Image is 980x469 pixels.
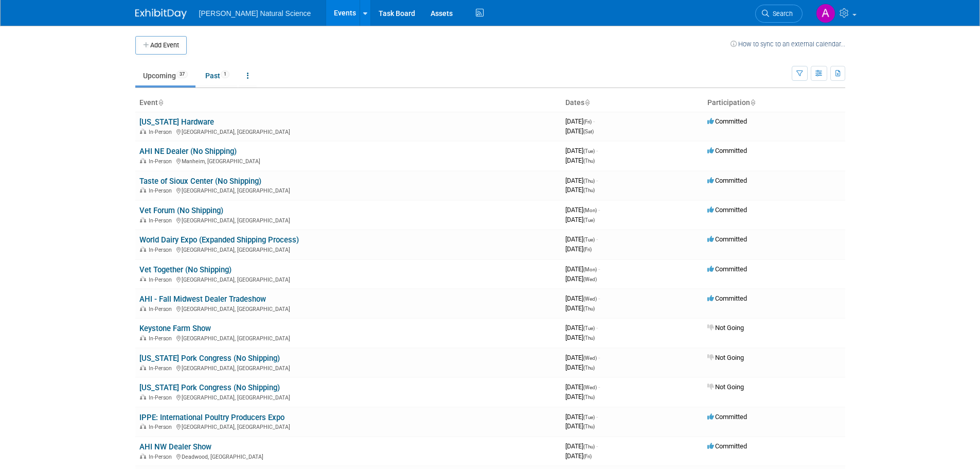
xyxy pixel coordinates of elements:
span: [DATE] [565,383,600,391]
span: [DATE] [565,177,598,184]
span: Search [769,10,793,18]
span: [DATE] [565,127,594,135]
span: In-Person [149,306,175,312]
span: In-Person [149,454,175,460]
span: [DATE] [565,186,595,194]
span: (Mon) [583,207,597,213]
span: Committed [707,265,747,273]
span: [DATE] [565,117,595,125]
span: In-Person [149,276,175,283]
a: AHI - Fall Midwest Dealer Tradeshow [139,294,266,304]
div: [GEOGRAPHIC_DATA], [GEOGRAPHIC_DATA] [139,304,557,312]
span: [DATE] [565,393,595,401]
span: [DATE] [565,324,598,332]
span: Committed [707,235,747,243]
span: [DATE] [565,157,595,164]
span: - [596,413,598,421]
span: Committed [707,294,747,302]
span: Not Going [707,354,744,361]
span: [DATE] [565,304,595,312]
img: In-Person Event [140,217,146,222]
span: - [598,383,600,391]
span: [DATE] [565,265,600,273]
img: In-Person Event [140,247,146,252]
span: [DATE] [565,147,598,154]
span: (Wed) [583,296,597,302]
a: [US_STATE] Hardware [139,117,214,127]
a: AHI NW Dealer Show [139,442,211,451]
span: - [593,117,595,125]
div: Manheim, [GEOGRAPHIC_DATA] [139,157,557,165]
th: Event [135,94,561,112]
a: Vet Forum (No Shipping) [139,206,223,215]
span: (Fri) [583,247,592,252]
span: (Wed) [583,276,597,282]
span: [DATE] [565,422,595,430]
span: In-Person [149,365,175,372]
div: [GEOGRAPHIC_DATA], [GEOGRAPHIC_DATA] [139,186,557,194]
span: (Tue) [583,325,595,331]
span: [DATE] [565,334,595,341]
span: - [596,235,598,243]
img: In-Person Event [140,129,146,134]
a: How to sync to an external calendar... [730,40,845,48]
span: Not Going [707,324,744,332]
a: Upcoming37 [135,66,195,85]
div: [GEOGRAPHIC_DATA], [GEOGRAPHIC_DATA] [139,127,557,135]
span: (Wed) [583,355,597,361]
div: Deadwood, [GEOGRAPHIC_DATA] [139,452,557,460]
span: Committed [707,177,747,184]
span: In-Person [149,217,175,224]
div: [GEOGRAPHIC_DATA], [GEOGRAPHIC_DATA] [139,334,557,342]
span: - [596,324,598,332]
span: (Thu) [583,306,595,311]
span: [PERSON_NAME] Natural Science [199,9,311,18]
a: Past1 [198,66,237,85]
img: ExhibitDay [135,9,187,19]
span: (Thu) [583,365,595,371]
span: [DATE] [565,354,600,361]
img: In-Person Event [140,365,146,370]
a: Sort by Event Name [158,98,163,107]
th: Dates [561,94,703,112]
span: [DATE] [565,216,595,223]
span: - [598,354,600,361]
a: Vet Together (No Shipping) [139,265,231,274]
span: (Thu) [583,444,595,449]
span: (Fri) [583,454,592,459]
span: Committed [707,413,747,421]
span: Not Going [707,383,744,391]
img: In-Person Event [140,306,146,311]
span: (Wed) [583,385,597,390]
span: [DATE] [565,235,598,243]
span: In-Person [149,335,175,342]
a: Taste of Sioux Center (No Shipping) [139,177,261,186]
span: (Sat) [583,129,594,134]
span: Committed [707,442,747,450]
div: [GEOGRAPHIC_DATA], [GEOGRAPHIC_DATA] [139,393,557,401]
span: (Tue) [583,237,595,242]
span: In-Person [149,424,175,430]
img: In-Person Event [140,276,146,282]
a: IPPE: International Poultry Producers Expo [139,413,284,422]
span: [DATE] [565,413,598,421]
div: [GEOGRAPHIC_DATA], [GEOGRAPHIC_DATA] [139,422,557,430]
span: (Thu) [583,178,595,184]
span: - [596,147,598,154]
img: In-Person Event [140,454,146,459]
span: (Thu) [583,158,595,164]
div: [GEOGRAPHIC_DATA], [GEOGRAPHIC_DATA] [139,216,557,224]
span: [DATE] [565,363,595,371]
span: [DATE] [565,206,600,214]
th: Participation [703,94,845,112]
a: [US_STATE] Pork Congress (No Shipping) [139,383,280,392]
a: World Dairy Expo (Expanded Shipping Process) [139,235,299,245]
span: [DATE] [565,294,600,302]
a: Sort by Participation Type [750,98,755,107]
a: Keystone Farm Show [139,324,211,333]
span: (Thu) [583,335,595,341]
span: In-Person [149,158,175,165]
a: Sort by Start Date [584,98,590,107]
span: Committed [707,206,747,214]
a: AHI NE Dealer (No Shipping) [139,147,237,156]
